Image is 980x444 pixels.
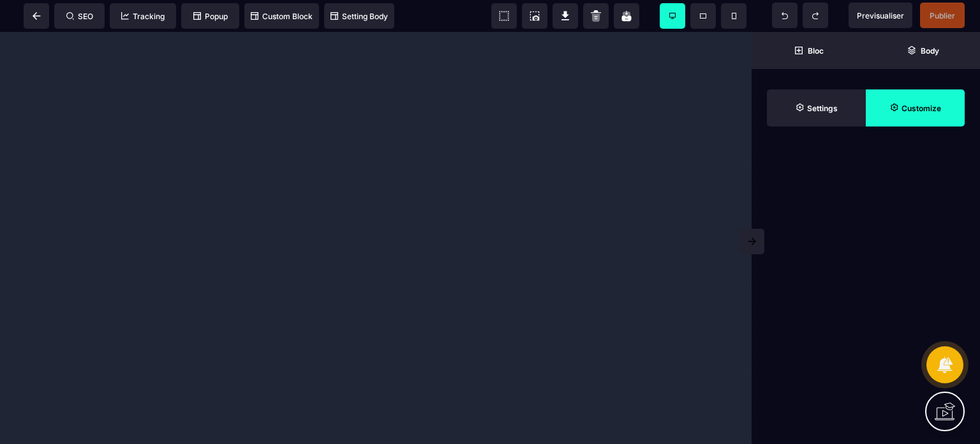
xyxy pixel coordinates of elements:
span: Open Blocks [752,32,866,69]
span: Open Layer Manager [866,32,980,69]
span: Tracking [121,11,165,21]
span: Preview [849,3,912,28]
span: Settings [767,89,866,126]
span: Custom Block [251,11,313,21]
span: Screenshot [522,3,547,29]
span: Open Style Manager [866,89,965,126]
strong: Customize [902,103,941,113]
span: Setting Body [330,11,388,21]
span: View components [491,3,517,29]
span: Popup [193,11,228,21]
span: Publier [930,11,955,20]
span: SEO [66,11,93,21]
strong: Settings [807,103,838,113]
span: Previsualiser [857,11,904,20]
strong: Body [921,46,939,56]
strong: Bloc [808,46,824,56]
